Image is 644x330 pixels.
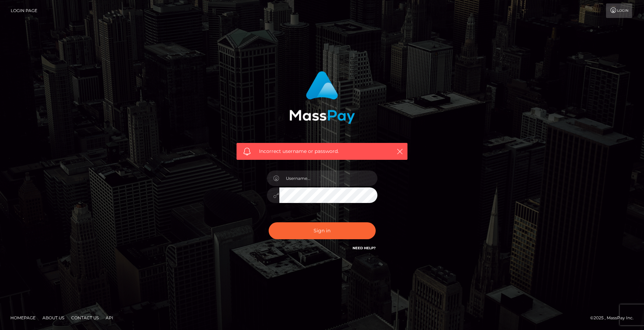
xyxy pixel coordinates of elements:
span: Incorrect username or password. [259,148,385,155]
a: Login [606,3,632,18]
a: API [103,312,116,323]
a: About Us [40,312,67,323]
a: Homepage [8,312,38,323]
a: Login Page [11,3,37,18]
button: Sign in [269,222,376,239]
a: Need Help? [353,246,376,250]
input: Username... [279,171,377,186]
a: Contact Us [68,312,102,323]
div: © 2025 , MassPay Inc. [590,314,639,322]
img: MassPay Login [289,71,355,124]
